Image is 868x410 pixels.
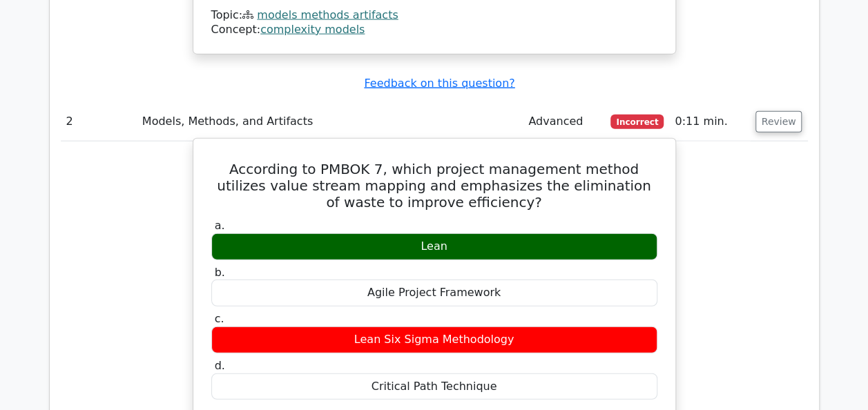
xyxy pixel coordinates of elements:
[211,233,657,260] div: Lean
[211,326,657,353] div: Lean Six Sigma Methodology
[260,23,365,36] a: complexity models
[523,102,605,141] td: Advanced
[61,102,137,141] td: 2
[210,161,659,211] h5: According to PMBOK 7, which project management method utilizes value stream mapping and emphasize...
[211,8,657,23] div: Topic:
[137,102,523,141] td: Models, Methods, and Artifacts
[215,359,225,372] span: d.
[364,77,514,90] a: Feedback on this question?
[610,115,664,128] span: Incorrect
[215,312,224,325] span: c.
[257,8,398,21] a: models methods artifacts
[211,23,657,37] div: Concept:
[215,219,225,232] span: a.
[215,266,225,279] span: b.
[211,280,657,306] div: Agile Project Framework
[669,102,749,141] td: 0:11 min.
[211,373,657,400] div: Critical Path Technique
[755,111,802,133] button: Review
